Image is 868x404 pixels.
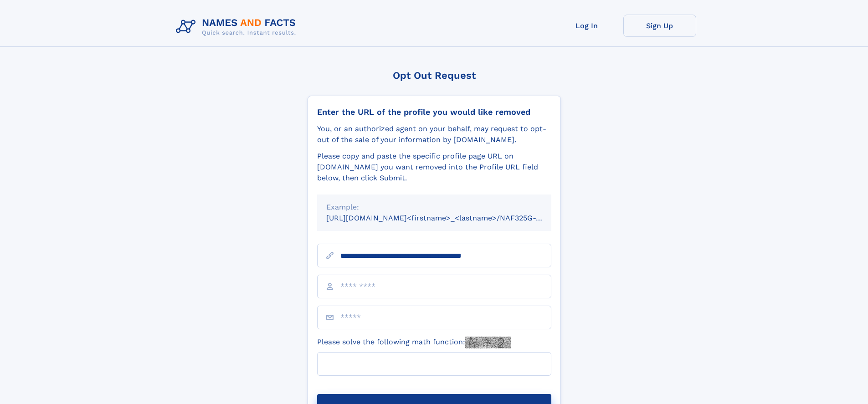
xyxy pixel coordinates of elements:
a: Sign Up [623,15,696,37]
div: Enter the URL of the profile you would like removed [317,107,551,117]
div: Please copy and paste the specific profile page URL on [DOMAIN_NAME] you want removed into the Pr... [317,151,551,184]
div: You, or an authorized agent on your behalf, may request to opt-out of the sale of your informatio... [317,123,551,145]
a: Log In [550,15,623,37]
img: Logo Names and Facts [172,15,303,39]
label: Please solve the following math function: [317,337,511,348]
div: Opt Out Request [308,70,561,81]
div: Example: [326,202,542,213]
small: [URL][DOMAIN_NAME]<firstname>_<lastname>/NAF325G-xxxxxxxx [326,214,569,222]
